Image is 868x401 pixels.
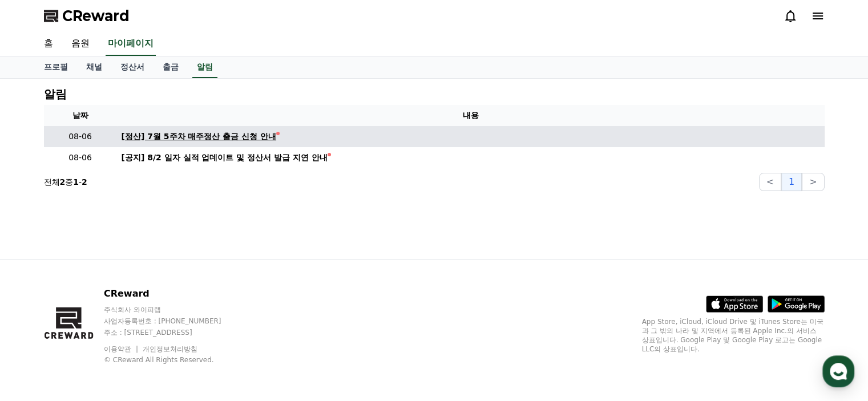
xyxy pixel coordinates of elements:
a: 개인정보처리방침 [143,345,197,353]
strong: 2 [82,177,87,187]
th: 날짜 [44,105,117,126]
button: < [759,173,781,191]
th: 내용 [117,105,825,126]
span: 홈 [36,323,43,333]
p: 사업자등록번호 : [PHONE_NUMBER] [104,317,243,326]
button: 1 [781,173,802,191]
strong: 1 [73,177,79,187]
a: 알림 [192,56,217,78]
button: > [802,173,824,191]
p: 08-06 [49,131,112,143]
p: CReward [104,287,243,301]
strong: 2 [60,177,66,187]
p: 주소 : [STREET_ADDRESS] [104,328,243,337]
a: 대화 [75,306,147,335]
a: 이용약관 [104,345,140,353]
a: 설정 [147,306,219,335]
a: 채널 [77,56,111,78]
p: 08-06 [49,152,112,164]
h4: 알림 [44,88,67,100]
p: App Store, iCloud, iCloud Drive 및 iTunes Store는 미국과 그 밖의 나라 및 지역에서 등록된 Apple Inc.의 서비스 상표입니다. Goo... [642,317,825,354]
a: [공지] 8/2 일자 실적 업데이트 및 정산서 발급 지연 안내 [122,152,820,164]
a: 프로필 [35,56,77,78]
a: 홈 [3,306,75,335]
div: [공지] 8/2 일자 실적 업데이트 및 정산서 발급 지연 안내 [122,152,328,164]
a: [정산] 7월 5주차 매주정산 출금 신청 안내 [122,131,820,143]
a: CReward [44,7,130,25]
p: © CReward All Rights Reserved. [104,355,243,364]
a: 출금 [154,56,188,78]
span: 설정 [176,323,190,333]
p: 주식회사 와이피랩 [104,305,243,314]
a: 홈 [35,32,62,56]
p: 전체 중 - [44,176,87,188]
a: 정산서 [111,56,154,78]
span: 대화 [104,324,118,333]
a: 마이페이지 [106,32,156,56]
span: CReward [62,7,130,25]
a: 음원 [62,32,99,56]
div: [정산] 7월 5주차 매주정산 출금 신청 안내 [122,131,277,143]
